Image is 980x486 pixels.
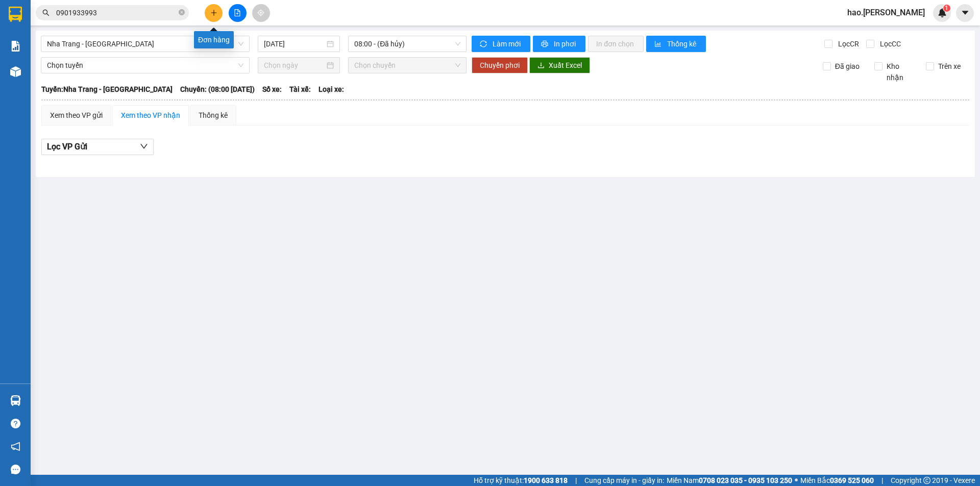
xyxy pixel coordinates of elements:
[229,4,247,22] button: file-add
[47,58,243,73] span: Chọn tuyến
[956,4,974,22] button: caret-down
[50,110,103,121] div: Xem theo VP gửi
[10,41,21,52] img: solution-icon
[493,38,522,49] span: Làm mới
[205,4,223,22] button: plus
[699,476,792,484] strong: 0708 023 035 - 0935 103 250
[318,84,344,95] span: Loại xe:
[529,57,590,73] button: downloadXuất Excel
[934,61,965,72] span: Trên xe
[945,5,948,12] span: 1
[121,110,180,121] div: Xem theo VP nhận
[554,38,577,49] span: In phơi
[943,5,950,12] sup: 1
[41,85,173,93] b: Tuyến: Nha Trang - [GEOGRAPHIC_DATA]
[354,58,460,73] span: Chọn chuyến
[10,395,21,406] img: warehouse-icon
[42,9,50,16] span: search
[480,40,488,48] span: sync
[47,36,243,52] span: Nha Trang - Buôn Ma Thuột
[289,84,311,95] span: Tài xế:
[194,31,234,48] div: Đơn hàng
[472,57,528,73] button: Chuyển phơi
[646,36,706,52] button: bar-chartThống kê
[56,7,177,18] input: Tìm tên, số ĐT hoặc mã đơn
[881,475,883,486] span: |
[472,36,530,52] button: syncLàm mới
[938,8,947,17] img: icon-new-feature
[179,9,185,15] span: close-circle
[11,465,20,474] span: message
[795,478,798,482] span: ⚪️
[876,38,902,49] span: Lọc CC
[354,36,460,52] span: 08:00 - (Đã hủy)
[474,475,568,486] span: Hỗ trợ kỹ thuật:
[210,9,217,16] span: plus
[41,139,154,155] button: Lọc VP Gửi
[257,9,264,16] span: aim
[830,476,874,484] strong: 0369 525 060
[575,475,577,486] span: |
[883,61,918,83] span: Kho nhận
[667,38,698,49] span: Thống kê
[533,36,585,52] button: printerIn phơi
[179,8,185,18] span: close-circle
[10,66,21,77] img: warehouse-icon
[252,4,270,22] button: aim
[264,60,325,71] input: Chọn ngày
[524,476,568,484] strong: 1900 633 818
[199,110,228,121] div: Thống kê
[140,142,148,150] span: down
[47,140,87,153] span: Lọc VP Gửi
[584,475,664,486] span: Cung cấp máy in - giấy in:
[839,6,933,19] span: hao.[PERSON_NAME]
[588,36,644,52] button: In đơn chọn
[262,84,282,95] span: Số xe:
[831,61,864,72] span: Đã giao
[834,38,861,49] span: Lọc CR
[234,9,241,16] span: file-add
[264,38,325,49] input: 12/09/2025
[11,442,20,451] span: notification
[800,475,874,486] span: Miền Bắc
[654,40,663,48] span: bar-chart
[961,8,970,17] span: caret-down
[541,40,550,48] span: printer
[11,419,20,428] span: question-circle
[180,84,255,95] span: Chuyến: (08:00 [DATE])
[667,475,792,486] span: Miền Nam
[923,477,930,484] span: copyright
[9,7,22,22] img: logo-vxr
